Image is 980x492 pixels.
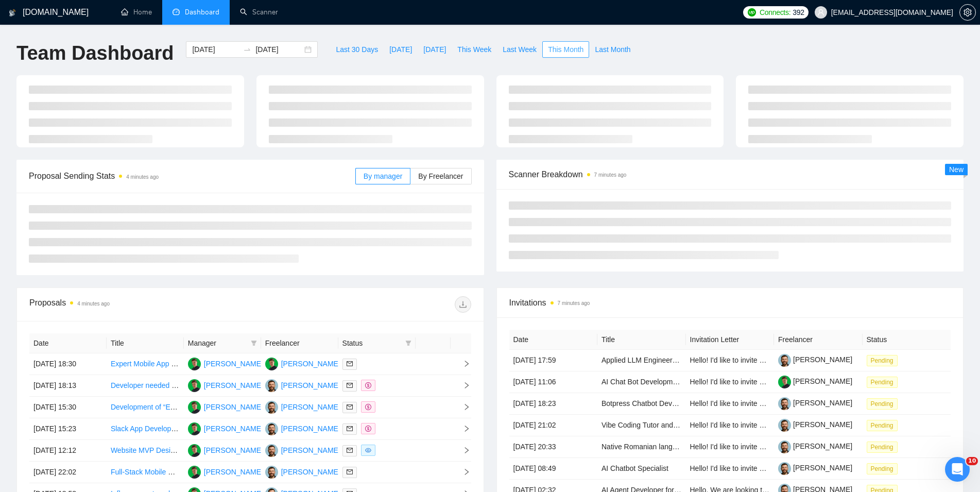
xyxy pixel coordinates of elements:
[778,399,852,407] a: [PERSON_NAME]
[281,401,340,413] div: [PERSON_NAME]
[29,462,107,483] td: [DATE] 22:02
[867,421,902,429] a: Pending
[364,172,402,180] span: By manager
[243,45,251,54] span: to
[204,423,263,434] div: [PERSON_NAME]
[188,422,201,435] img: MB
[265,359,340,367] a: MB[PERSON_NAME]
[29,333,107,353] th: Date
[601,378,743,386] a: AI Chat Bot Development for Online Traders
[778,419,791,432] img: c1-JWQDXWEy3CnA6sRtFzzU22paoDq5cZnWyBNc3HWqwvuW0qNnjm1CMP-YmbEEtPC
[188,337,247,349] span: Manager
[403,335,414,351] span: filter
[265,466,278,479] img: VK
[601,356,735,364] a: Applied LLM Engineer (Prompt Specialist)
[867,442,898,453] span: Pending
[204,445,263,456] div: [PERSON_NAME]
[418,41,452,58] button: [DATE]
[29,418,107,440] td: [DATE] 15:23
[255,44,302,55] input: End date
[265,424,340,432] a: VK[PERSON_NAME]
[281,358,340,369] div: [PERSON_NAME]
[204,401,263,413] div: [PERSON_NAME]
[778,377,852,385] a: [PERSON_NAME]
[867,356,902,364] a: Pending
[457,44,491,55] span: This Week
[204,466,263,478] div: [PERSON_NAME]
[455,382,470,389] span: right
[107,462,184,483] td: Full-Stack Mobile Developer – Mental Health / Habit App
[793,7,804,18] span: 392
[188,446,263,454] a: MB[PERSON_NAME]
[597,458,686,480] td: AI Chatbot Specialist
[774,330,863,350] th: Freelancer
[265,381,340,389] a: VK[PERSON_NAME]
[778,442,852,450] a: [PERSON_NAME]
[509,350,598,371] td: [DATE] 17:59
[107,353,184,375] td: Expert Mobile App Developer for AI Chat Application (Native Android/iOS)
[265,358,278,370] img: MB
[455,447,470,454] span: right
[265,402,340,411] a: VK[PERSON_NAME]
[597,393,686,415] td: Botpress Chatbot Developer
[29,169,355,182] span: Proposal Sending Stats
[188,359,263,367] a: MB[PERSON_NAME]
[817,9,824,16] span: user
[497,41,542,58] button: Last Week
[107,418,184,440] td: Slack App Developer: Real-Time Facebook/Instagram Comment Moderation
[184,333,261,353] th: Manager
[960,8,975,16] span: setting
[867,464,902,472] a: Pending
[243,45,251,54] span: swap-right
[204,380,263,391] div: [PERSON_NAME]
[107,375,184,397] td: Developer needed to build SaaS Football Highlight & CV Builder App with AI Integration
[509,371,598,393] td: [DATE] 11:06
[192,44,239,55] input: Start date
[455,360,470,367] span: right
[778,464,852,472] a: [PERSON_NAME]
[589,41,636,58] button: Last Month
[748,8,756,16] img: upwork-logo.png
[595,44,630,55] span: Last Month
[365,404,371,410] span: dollar
[107,397,184,418] td: Development of “Everbeen” — A Closed-Circuit Commonplace Note App
[111,360,345,368] a: Expert Mobile App Developer for AI Chat Application (Native Android/iOS)
[945,457,970,482] iframe: Intercom live chat
[330,41,384,58] button: Last 30 Days
[173,8,180,15] span: dashboard
[240,8,278,16] a: searchScanner
[188,467,263,476] a: MB[PERSON_NAME]
[863,330,951,350] th: Status
[959,8,976,16] a: setting
[509,436,598,458] td: [DATE] 20:33
[867,399,902,408] a: Pending
[509,415,598,436] td: [DATE] 21:02
[601,421,786,429] a: Vibe Coding Tutor and Pair Programming Partner Needed
[281,423,340,434] div: [PERSON_NAME]
[384,41,418,58] button: [DATE]
[261,333,338,353] th: Freelancer
[185,8,219,16] span: Dashboard
[29,353,107,375] td: [DATE] 18:30
[405,340,411,346] span: filter
[959,4,976,21] button: setting
[601,443,787,451] a: Native Romanian language conversation recording project
[111,403,341,411] a: Development of “Everbeen” — A Closed-Circuit Commonplace Note App
[265,444,278,457] img: VK
[548,44,583,55] span: This Month
[452,41,497,58] button: This Week
[778,420,852,429] a: [PERSON_NAME]
[281,380,340,391] div: [PERSON_NAME]
[597,371,686,393] td: AI Chat Bot Development for Online Traders
[188,401,201,414] img: MB
[966,457,978,465] span: 10
[281,445,340,456] div: [PERSON_NAME]
[509,393,598,415] td: [DATE] 18:23
[760,7,790,18] span: Connects:
[867,420,898,431] span: Pending
[126,174,159,180] time: 4 minutes ago
[365,426,371,432] span: dollar
[111,425,354,433] a: Slack App Developer: Real-Time Facebook/Instagram Comment Moderation
[347,426,353,432] span: mail
[188,402,263,411] a: MB[PERSON_NAME]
